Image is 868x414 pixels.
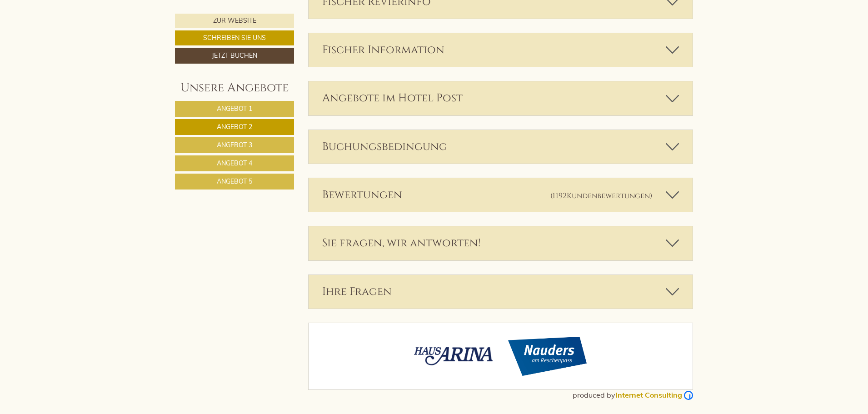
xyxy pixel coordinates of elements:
[684,391,693,400] img: Logo Internet Consulting
[550,191,652,201] small: (1192 )
[309,178,693,212] div: Bewertungen
[309,275,693,309] div: Ihre Fragen
[175,80,294,96] div: Unsere Angebote
[175,48,294,64] a: Jetzt buchen
[175,390,693,400] div: produced by
[615,390,693,399] a: Internet Consulting
[217,141,252,149] span: Angebot 3
[217,123,252,131] span: Angebot 2
[309,81,693,115] div: Angebote im Hotel Post
[615,390,682,399] b: Internet Consulting
[217,159,252,167] span: Angebot 4
[175,14,294,28] a: Zur Website
[309,130,693,164] div: Buchungsbedingung
[567,191,650,201] span: Kundenbewertungen
[309,33,693,67] div: Fischer Information
[175,30,294,45] a: Schreiben Sie uns
[217,105,252,113] span: Angebot 1
[309,226,693,260] div: Sie fragen, wir antworten!
[217,177,252,185] span: Angebot 5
